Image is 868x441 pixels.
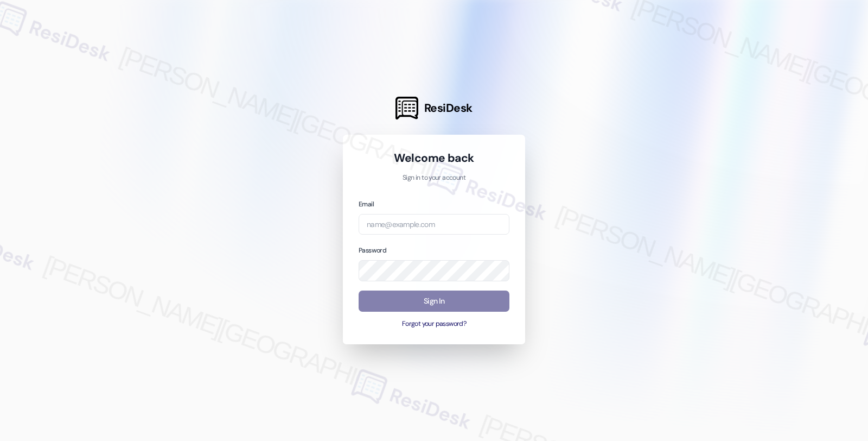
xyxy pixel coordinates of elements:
[424,100,473,116] span: ResiDesk
[359,150,509,166] h1: Welcome back
[359,214,509,235] input: name@example.com
[395,97,418,119] img: ResiDesk Logo
[359,291,509,312] button: Sign In
[359,200,374,209] label: Email
[359,319,509,329] button: Forgot your password?
[359,173,509,183] p: Sign in to your account
[359,246,386,255] label: Password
